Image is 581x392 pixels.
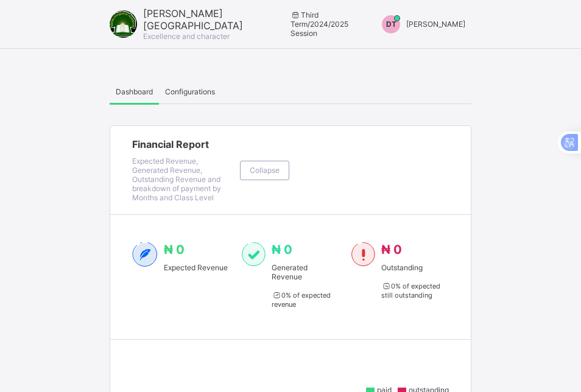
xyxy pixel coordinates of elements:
[272,291,330,309] span: 0 % of expected revenue
[132,156,221,202] span: Expected Revenue, Generated Revenue, Outstanding Revenue and breakdown of payment by Months and C...
[164,263,228,272] span: Expected Revenue
[132,138,234,150] span: Financial Report
[116,87,153,96] span: Dashboard
[242,242,266,267] img: paid-1.3eb1404cbcb1d3b736510a26bbfa3ccb.svg
[272,242,292,257] span: ₦ 0
[406,19,465,29] span: [PERSON_NAME]
[381,242,402,257] span: ₦ 0
[132,242,158,267] img: expected-2.4343d3e9d0c965b919479240f3db56ac.svg
[381,263,449,272] span: Outstanding
[351,242,375,267] img: outstanding-1.146d663e52f09953f639664a84e30106.svg
[165,87,215,96] span: Configurations
[143,32,230,41] span: Excellence and character
[386,19,396,29] span: DT
[143,7,281,32] span: [PERSON_NAME][GEOGRAPHIC_DATA]
[381,282,440,299] span: 0 % of expected still outstanding
[290,10,348,38] span: session/term information
[164,242,185,257] span: ₦ 0
[250,166,280,175] span: Collapse
[272,263,339,281] span: Generated Revenue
